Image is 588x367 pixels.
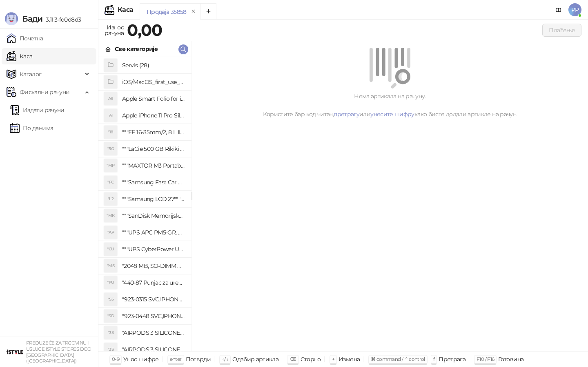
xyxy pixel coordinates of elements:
[339,354,360,365] div: Измена
[115,44,158,53] div: Све категорије
[104,226,117,239] div: "AP
[371,356,425,362] span: ⌘ command / ⌃ control
[542,24,581,37] button: Плаћање
[552,3,565,16] a: Документација
[568,3,581,16] span: PP
[122,310,185,323] h4: "923-0448 SVC,IPHONE,TOURQUE DRIVER KIT .65KGF- CM Šrafciger "
[127,20,162,40] strong: 0,00
[122,243,185,256] h4: """UPS CyberPower UT650EG, 650VA/360W , line-int., s_uko, desktop"""
[188,8,199,15] button: remove
[98,57,192,351] div: grid
[104,126,117,139] div: "18
[42,16,81,23] span: 3.11.3-fd0d8d3
[112,356,119,362] span: 0-9
[7,48,32,64] a: Каса
[186,354,211,365] div: Потврди
[5,12,18,25] img: Logo
[104,142,117,155] div: "5G
[122,176,185,189] h4: """Samsung Fast Car Charge Adapter, brzi auto punja_, boja crna"""
[104,159,117,172] div: "MP
[104,276,117,289] div: "PU
[122,92,185,105] h4: Apple Smart Folio for iPad mini (A17 Pro) - Sage
[439,354,465,365] div: Претрага
[104,92,117,105] div: AS
[7,30,43,46] a: Почетна
[10,120,53,136] a: По данима
[123,354,159,365] div: Унос шифре
[104,326,117,339] div: "3S
[370,111,414,118] a: унесите шифру
[104,310,117,323] div: "SD
[10,102,65,118] a: Издати рачуни
[202,92,578,119] div: Нема артикала на рачуну. Користите бар код читач, или како бисте додали артикле на рачун.
[122,126,185,139] h4: """EF 16-35mm/2, 8 L III USM"""
[104,109,117,122] div: AI
[147,7,187,16] div: Продаја 35858
[122,159,185,172] h4: """MAXTOR M3 Portable 2TB 2.5"""" crni eksterni hard disk HX-M201TCB/GM"""
[20,84,69,100] span: Фискални рачуни
[104,176,117,189] div: "FC
[122,343,185,356] h4: "AIRPODS 3 SILICONE CASE BLUE"
[232,354,278,365] div: Одабир артикла
[122,293,185,306] h4: "923-0315 SVC,IPHONE 5/5S BATTERY REMOVAL TRAY Držač za iPhone sa kojim se otvara display
[104,259,117,272] div: "MS
[122,59,185,72] h4: Servis (28)
[122,209,185,222] h4: """SanDisk Memorijska kartica 256GB microSDXC sa SD adapterom SDSQXA1-256G-GN6MA - Extreme PLUS, ...
[222,356,228,362] span: ↑/↓
[332,356,334,362] span: +
[104,243,117,256] div: "CU
[26,340,91,364] small: PREDUZEĆE ZA TRGOVINU I USLUGE ISTYLE STORES DOO [GEOGRAPHIC_DATA] ([GEOGRAPHIC_DATA])
[20,66,42,82] span: Каталог
[122,75,185,88] h4: iOS/MacOS_first_use_assistance (4)
[7,344,23,360] img: 64x64-companyLogo-77b92cf4-9946-4f36-9751-bf7bb5fd2c7d.png
[104,293,117,306] div: "S5
[122,276,185,289] h4: "440-87 Punjac za uredjaje sa micro USB portom 4/1, Stand."
[22,14,42,24] span: Бади
[200,3,216,20] button: Add tab
[122,226,185,239] h4: """UPS APC PM5-GR, Essential Surge Arrest,5 utic_nica"""
[122,192,185,206] h4: """Samsung LCD 27"""" C27F390FHUXEN"""
[103,22,125,38] div: Износ рачуна
[104,192,117,206] div: "L2
[104,343,117,356] div: "3S
[122,326,185,339] h4: "AIRPODS 3 SILICONE CASE BLACK"
[498,354,523,365] div: Готовина
[290,356,296,362] span: ⌫
[122,142,185,155] h4: """LaCie 500 GB Rikiki USB 3.0 / Ultra Compact & Resistant aluminum / USB 3.0 / 2.5"""""""
[122,109,185,122] h4: Apple iPhone 11 Pro Silicone Case - Black
[170,356,182,362] span: enter
[334,111,359,118] a: претрагу
[477,356,494,362] span: F10 / F16
[122,259,185,272] h4: "2048 MB, SO-DIMM DDRII, 667 MHz, Napajanje 1,8 0,1 V, Latencija CL5"
[433,356,434,362] span: f
[104,209,117,222] div: "MK
[118,7,133,13] div: Каса
[301,354,321,365] div: Сторно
